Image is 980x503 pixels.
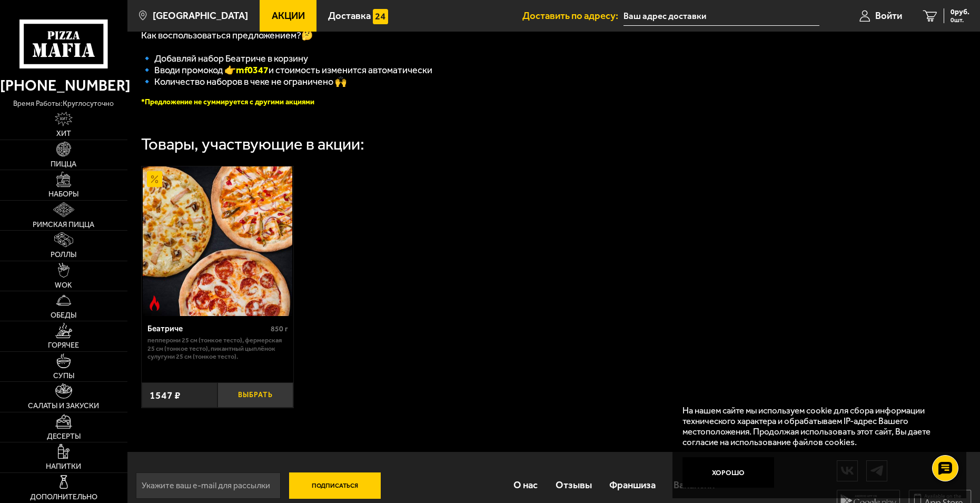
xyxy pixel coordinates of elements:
[147,171,162,186] img: Акционный
[271,324,288,333] span: 850 г
[51,161,76,168] span: Пицца
[147,336,288,361] p: Пепперони 25 см (тонкое тесто), Фермерская 25 см (тонкое тесто), Пикантный цыплёнок сулугуни 25 с...
[150,389,181,401] span: 1547 ₽
[373,9,388,24] img: 15daf4d41897b9f0e9f617042186c801.svg
[141,64,432,76] span: 🔹 Вводи промокод 👉 и стоимость изменится автоматически
[665,469,723,502] a: Вакансии
[875,11,902,21] span: Войти
[147,295,162,311] img: Острое блюдо
[289,472,381,499] button: Подписаться
[217,382,293,407] button: Выбрать
[682,405,950,447] p: На нашем сайте мы используем cookie для сбора информации технического характера и обрабатываем IP...
[951,17,969,23] span: 0 шт.
[136,472,281,499] input: Укажите ваш e-mail для рассылки
[30,494,97,501] span: Дополнительно
[141,29,313,41] span: Как воспользоваться предложением?🤔
[47,433,81,440] span: Десерты
[522,11,623,21] span: Доставить по адресу:
[142,166,293,316] a: АкционныйОстрое блюдоБеатриче
[547,469,600,502] a: Отзывы
[141,97,314,106] font: *Предложение не суммируется с другими акциями
[141,136,364,152] div: Товары, участвующие в акции:
[28,402,99,410] span: Салаты и закуски
[55,282,72,289] span: WOK
[951,8,969,16] span: 0 руб.
[236,64,269,76] b: mf0347
[328,11,371,21] span: Доставка
[33,221,94,229] span: Римская пицца
[601,469,665,502] a: Франшиза
[623,6,819,26] input: Ваш адрес доставки
[46,463,81,470] span: Напитки
[56,130,71,137] span: Хит
[53,372,74,380] span: Супы
[147,324,268,334] div: Беатриче
[143,166,292,316] img: Беатриче
[51,251,76,259] span: Роллы
[272,11,305,21] span: Акции
[505,469,547,502] a: О нас
[141,53,308,64] span: 🔹 Добавляй набор Беатриче в корзину
[141,76,347,87] span: 🔹 Количество наборов в чеке не ограничено 🙌
[682,457,774,488] button: Хорошо
[153,11,248,21] span: [GEOGRAPHIC_DATA]
[48,191,78,198] span: Наборы
[51,312,76,319] span: Обеды
[48,342,79,349] span: Горячее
